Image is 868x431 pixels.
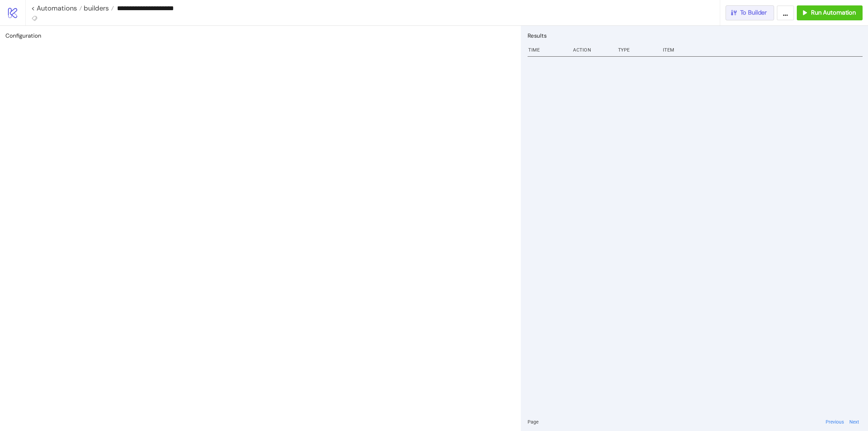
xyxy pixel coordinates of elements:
[528,31,863,40] h2: Results
[726,5,774,20] button: To Builder
[82,4,109,13] span: builders
[740,9,767,17] span: To Builder
[797,5,863,20] button: Run Automation
[662,43,863,56] div: Item
[617,43,657,56] div: Type
[824,418,846,426] button: Previous
[82,5,114,12] a: builders
[572,43,612,56] div: Action
[777,5,794,20] button: ...
[811,9,856,17] span: Run Automation
[31,5,82,12] a: < Automations
[847,418,861,426] button: Next
[528,418,538,426] span: Page
[5,31,515,40] h2: Configuration
[528,43,568,56] div: Time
